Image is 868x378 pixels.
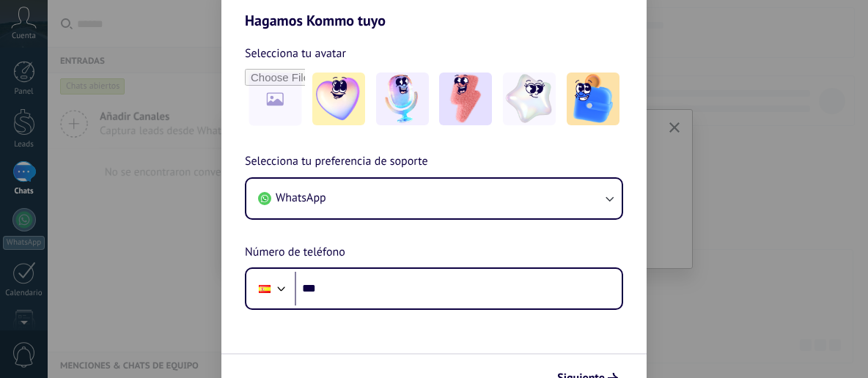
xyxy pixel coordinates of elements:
span: Selecciona tu preferencia de soporte [245,152,428,171]
img: -2.jpeg [376,73,429,125]
img: -3.jpeg [439,73,492,125]
button: WhatsApp [246,179,622,218]
span: WhatsApp [276,190,326,205]
img: -1.jpeg [312,73,365,125]
img: -4.jpeg [503,73,556,125]
span: Número de teléfono [245,243,345,262]
div: Spain: + 34 [251,273,279,304]
img: -5.jpeg [567,73,619,125]
span: Selecciona tu avatar [245,44,346,63]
